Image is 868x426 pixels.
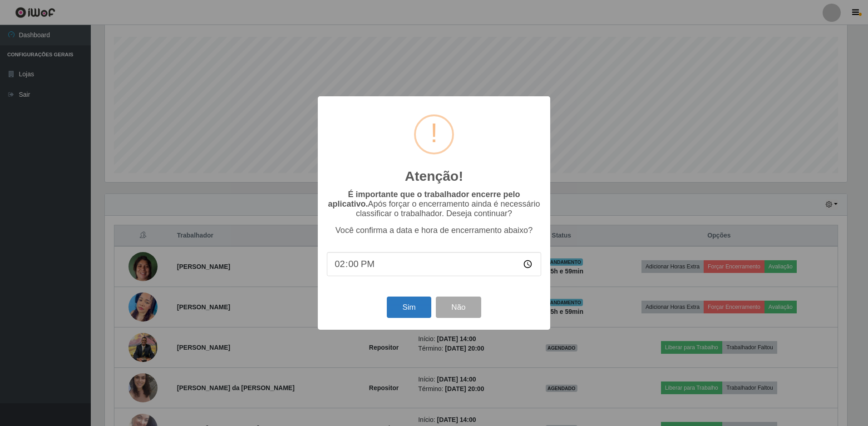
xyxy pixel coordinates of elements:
button: Não [436,297,481,318]
b: É importante que o trabalhador encerre pelo aplicativo. [328,190,520,208]
h2: Atenção! [405,168,463,184]
p: Após forçar o encerramento ainda é necessário classificar o trabalhador. Deseja continuar? [327,190,541,218]
p: Você confirma a data e hora de encerramento abaixo? [327,226,541,235]
button: Sim [387,297,431,318]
